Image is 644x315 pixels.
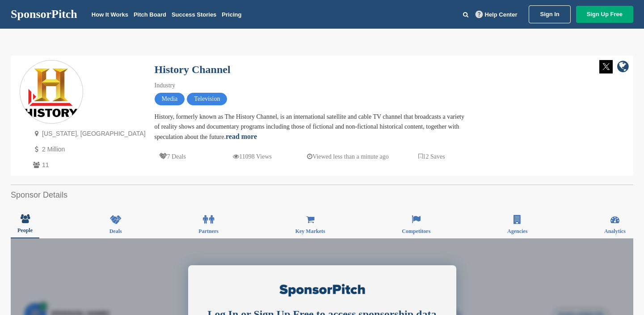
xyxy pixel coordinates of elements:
[155,93,185,105] span: Media
[31,144,146,155] p: 2 Million
[155,64,231,75] a: History Channel
[155,81,467,91] div: Industry
[31,128,146,139] p: [US_STATE], [GEOGRAPHIC_DATA]
[418,151,445,162] p: 12 Saves
[604,229,626,234] span: Analytics
[529,5,570,23] a: Sign In
[155,112,467,142] div: History, formerly known as The History Channel, is an international satellite and cable TV channe...
[295,229,325,234] span: Key Markets
[159,151,186,162] p: 7 Deals
[599,60,613,73] img: Twitter white
[233,151,272,162] p: 11098 Views
[226,133,257,140] a: read more
[109,229,122,234] span: Deals
[402,229,430,234] span: Competitors
[198,229,219,234] span: Partners
[222,11,241,18] a: Pricing
[11,189,633,201] h2: Sponsor Details
[92,11,128,18] a: How It Works
[31,160,146,171] p: 11
[617,60,629,75] a: company link
[11,9,77,20] a: SponsorPitch
[134,11,166,18] a: Pitch Board
[474,9,519,20] a: Help Center
[20,64,83,121] img: Sponsorpitch & History Channel
[576,6,633,23] a: Sign Up Free
[307,151,389,162] p: Viewed less than a minute ago
[172,11,216,18] a: Success Stories
[17,228,33,233] span: People
[187,93,227,105] span: Television
[507,229,527,234] span: Agencies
